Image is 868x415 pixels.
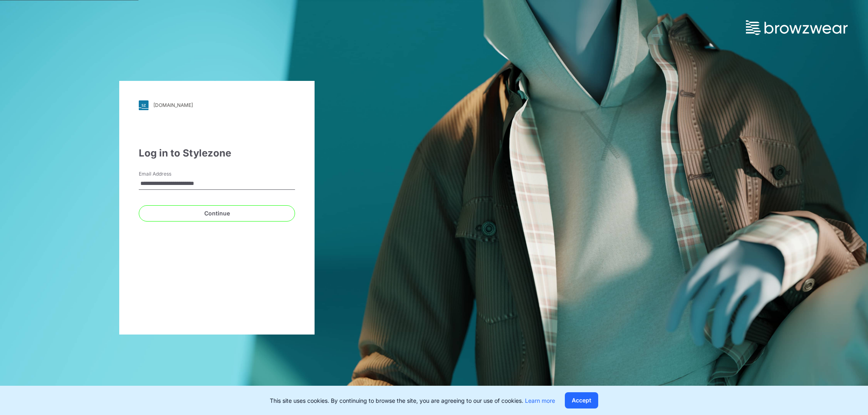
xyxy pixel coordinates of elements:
a: Learn more [525,397,555,404]
div: Log in to Stylezone [139,146,295,161]
button: Accept [565,392,598,408]
button: Continue [139,205,295,222]
img: browzwear-logo.73288ffb.svg [746,20,848,35]
label: Email Address [139,170,196,178]
p: This site uses cookies. By continuing to browse the site, you are agreeing to our use of cookies. [270,396,555,405]
a: [DOMAIN_NAME] [139,100,295,110]
img: svg+xml;base64,PHN2ZyB3aWR0aD0iMjgiIGhlaWdodD0iMjgiIHZpZXdCb3g9IjAgMCAyOCAyOCIgZmlsbD0ibm9uZSIgeG... [139,100,149,110]
div: [DOMAIN_NAME] [153,102,193,108]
